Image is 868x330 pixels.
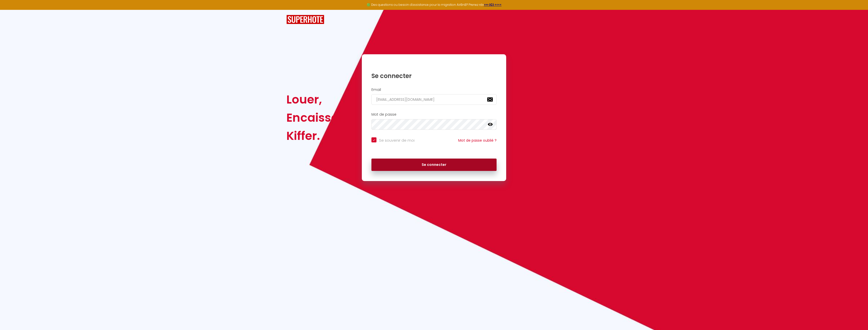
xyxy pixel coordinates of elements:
[286,109,346,127] div: Encaisser,
[286,15,324,24] img: SuperHote logo
[371,112,497,117] h2: Mot de passe
[371,72,497,80] h1: Se connecter
[458,138,497,143] a: Mot de passe oublié ?
[371,94,497,105] input: Ton Email
[371,159,497,171] button: Se connecter
[286,127,346,145] div: Kiffer.
[286,90,346,109] div: Louer,
[484,3,502,7] a: >>> ICI <<<<
[371,88,497,92] h2: Email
